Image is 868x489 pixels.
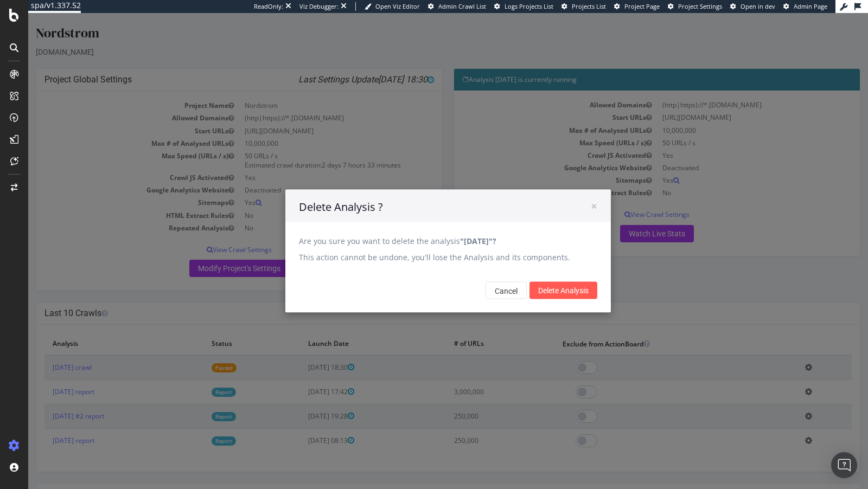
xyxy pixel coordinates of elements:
[505,2,553,10] span: Logs Projects List
[432,223,468,233] b: "[DATE]"?
[375,2,420,10] span: Open Viz Editor
[572,2,606,10] span: Projects List
[563,185,569,201] span: ×
[254,2,283,11] div: ReadOnly:
[501,269,569,286] input: Delete Analysis
[783,2,827,11] a: Admin Page
[438,2,486,10] span: Admin Crawl List
[299,2,339,11] div: Viz Debugger:
[428,2,486,11] a: Admin Crawl List
[271,223,569,234] p: Are you sure you want to delete the analysis
[668,2,722,11] a: Project Settings
[561,2,606,11] a: Projects List
[614,2,660,11] a: Project Page
[365,2,420,11] a: Open Viz Editor
[494,2,553,11] a: Logs Projects List
[271,186,569,202] h4: Delete Analysis ?
[741,2,775,10] span: Open in dev
[678,2,722,10] span: Project Settings
[457,269,499,286] button: Cancel
[730,2,775,11] a: Open in dev
[624,2,660,10] span: Project Page
[794,2,827,10] span: Admin Page
[831,452,857,478] div: Open Intercom Messenger
[271,239,569,250] p: This action cannot be undone, you'll lose the Analysis and its components.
